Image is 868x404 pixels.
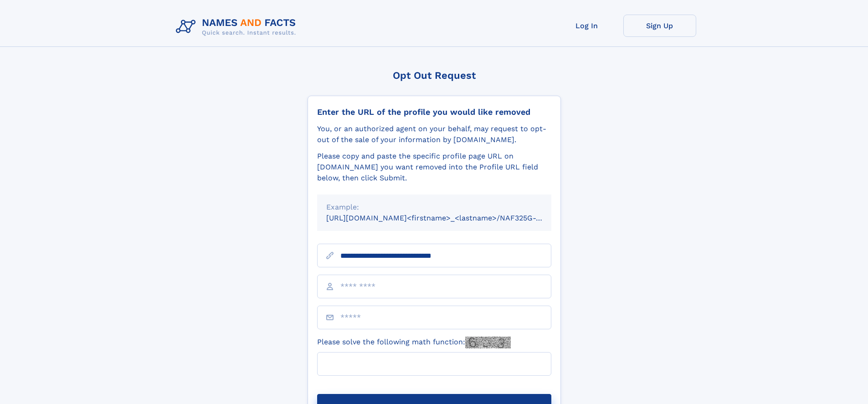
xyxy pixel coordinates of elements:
small: [URL][DOMAIN_NAME]<firstname>_<lastname>/NAF325G-xxxxxxxx [326,214,569,222]
a: Sign Up [623,15,696,37]
a: Log In [550,15,623,37]
label: Please solve the following math function: [317,337,511,348]
img: Logo Names and Facts [172,15,303,39]
div: Enter the URL of the profile you would like removed [317,107,551,117]
div: Opt Out Request [308,70,561,81]
div: Example: [326,202,542,213]
div: Please copy and paste the specific profile page URL on [DOMAIN_NAME] you want removed into the Pr... [317,151,551,184]
div: You, or an authorized agent on your behalf, may request to opt-out of the sale of your informatio... [317,123,551,145]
